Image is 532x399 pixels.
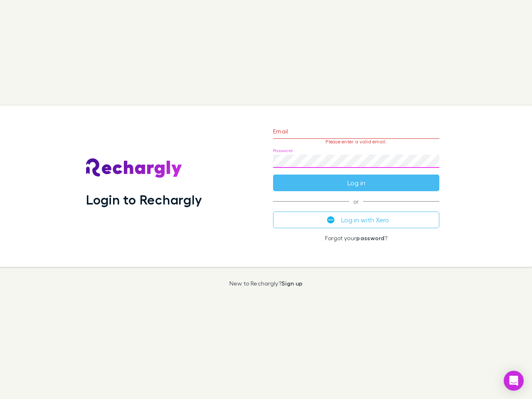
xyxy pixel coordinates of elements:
[273,235,439,241] p: Forgot your ?
[229,280,303,287] p: New to Rechargly?
[273,201,439,202] span: or
[273,175,439,191] button: Log in
[281,280,303,287] a: Sign up
[86,158,182,178] img: Rechargly's Logo
[86,192,202,207] h1: Login to Rechargly
[273,212,439,228] button: Log in with Xero
[273,139,439,145] p: Please enter a valid email.
[273,148,293,154] label: Password
[504,371,524,391] div: Open Intercom Messenger
[327,216,335,224] img: Xero's logo
[356,234,384,241] a: password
